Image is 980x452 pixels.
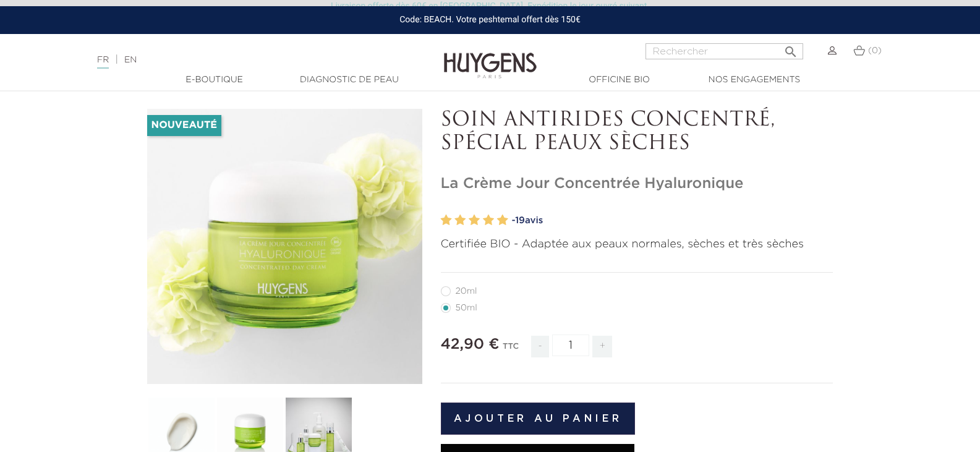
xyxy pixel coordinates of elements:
[469,211,480,229] label: 3
[783,41,798,56] i: 
[124,56,137,64] a: EN
[441,403,636,435] button: Ajouter au panier
[441,303,492,313] label: 50ml
[441,211,452,229] label: 1
[444,33,537,80] img: Huygens
[441,337,500,352] span: 42,90 €
[512,211,833,230] a: -19avis
[646,43,803,59] input: Rechercher
[497,211,508,229] label: 5
[592,336,612,357] span: +
[483,211,494,229] label: 4
[552,335,589,356] input: Quantité
[288,74,411,87] a: Diagnostic de peau
[441,236,833,253] p: Certifiée BIO - Adaptée aux peaux normales, sèches et très sèches
[868,46,882,55] span: (0)
[454,211,466,229] label: 2
[97,56,109,69] a: FR
[441,175,833,193] h1: La Crème Jour Concentrée Hyaluronique
[531,336,548,357] span: -
[515,216,525,225] span: 19
[147,115,221,136] li: Nouveauté
[692,74,816,87] a: Nos engagements
[441,109,833,156] p: SOIN ANTIRIDES CONCENTRÉ, SPÉCIAL PEAUX SÈCHES
[441,286,492,296] label: 20ml
[780,40,802,56] button: 
[558,74,681,87] a: Officine Bio
[503,333,519,367] div: TTC
[153,74,276,87] a: E-Boutique
[91,53,399,67] div: |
